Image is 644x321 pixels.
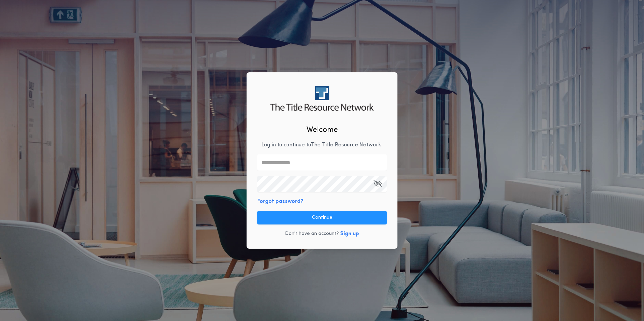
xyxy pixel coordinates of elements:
[285,230,339,237] p: Don't have an account?
[307,124,338,136] h2: Welcome
[340,230,359,238] button: Sign up
[270,86,374,111] img: logo
[261,141,383,149] p: Log in to continue to The Title Resource Network .
[257,211,387,224] button: Continue
[257,198,303,206] button: Forgot password?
